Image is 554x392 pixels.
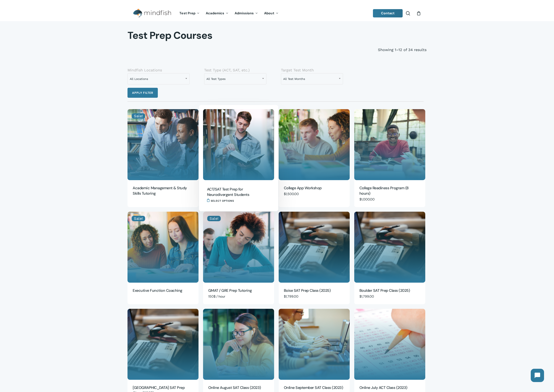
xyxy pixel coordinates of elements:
a: Boulder SAT Prep Class (2025) [354,212,425,283]
img: GMAT GRE 1 [203,212,274,283]
a: ACT/SAT Test Prep for Neurodivergent Students [207,187,268,198]
a: ACT/SAT Test Prep for Neurodivergent Students [203,109,274,180]
a: Online August SAT Class (2023) [208,385,269,391]
span: All Test Types [204,73,266,84]
a: Boise SAT Prep Class (2025) [284,288,344,294]
a: Test Prep [176,12,203,15]
a: College App Workshop [279,109,350,180]
a: Denver Tech Center SAT Prep Class (2025) [127,309,199,380]
h1: Test Prep Courses [127,29,427,42]
img: Online SAT Prep 13 [279,309,350,380]
span: All Test Months [281,74,343,83]
a: Online July ACT Class (2023) [354,309,425,380]
span: 150$ / hour [208,294,225,299]
a: College Readiness Program (8 hours) [354,109,425,180]
span: $ [359,294,361,299]
a: College App Workshop [284,185,344,191]
span: Sale! [207,216,221,221]
a: About [261,12,282,15]
bdi: 1,500.00 [284,192,299,196]
a: College Readiness Program (8 hours) [359,185,420,197]
p: Showing 1–12 of 34 results [378,46,427,54]
bdi: 1,799.00 [359,294,374,299]
a: Cart [416,11,421,16]
label: Test Type (ACT, SAT, etc.) [204,68,250,72]
span: Test Prep [179,11,195,15]
span: All Locations [127,73,190,84]
span: Admissions [235,11,254,15]
a: GMAT / GRE Prep Tutoring [208,288,269,294]
a: Executive Function Coaching [127,212,199,283]
a: GMAT / GRE Prep Tutoring [203,212,274,283]
label: Mindfish Locations [127,68,162,72]
span: Academics [206,11,224,15]
img: Neurodivergent [203,109,274,180]
a: Boise SAT Prep Class (2025) [279,212,350,283]
a: Contact [373,9,403,17]
nav: Main Menu [176,6,281,21]
span: All Locations [128,74,189,83]
a: Add to cart: “ACT/SAT Test Prep for Neurodivergent Students” [207,199,234,202]
span: Select options [211,198,234,203]
span: $ [359,197,361,201]
a: Admissions [232,12,261,15]
img: Teacher working with male teenage pupil at computer [127,109,199,180]
img: College Essay Bootcamp [279,109,350,180]
button: Apply filter [127,88,158,98]
iframe: Chatbot [527,365,548,386]
a: Academics [203,12,232,15]
header: Main Menu [127,6,427,21]
span: Sale! [132,113,145,119]
img: Online SAT Prep 4 [203,309,274,380]
img: Online SAT Prep 14 [279,212,350,283]
img: Executive Function Coaching 1 [127,212,199,283]
img: College Readiness [354,109,425,180]
img: Online SAT Prep 14 [127,309,199,380]
a: Online July ACT Class (2023) [359,385,420,391]
label: Target Test Month [281,68,314,72]
img: Online SAT Prep 14 [354,212,425,283]
span: Contact [381,11,395,15]
img: ACT Test Prep 1 [354,309,425,380]
a: Academic Management & Study Skills Tutoring [127,109,199,180]
a: Academic Management & Study Skills Tutoring [133,185,193,197]
bdi: 1,799.00 [284,294,298,299]
a: Boulder SAT Prep Class (2025) [359,288,420,294]
span: Sale! [132,216,145,221]
a: Executive Function Coaching [133,288,193,294]
bdi: 1,000.00 [359,197,375,201]
span: About [264,11,274,15]
a: Online August SAT Class (2023) [203,309,274,380]
span: All Test Months [281,73,343,84]
span: $ [284,192,286,196]
a: Online September SAT Class (2023) [284,385,344,391]
span: All Test Types [204,74,266,83]
span: $ [284,294,286,299]
a: Online September SAT Class (2023) [279,309,350,380]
